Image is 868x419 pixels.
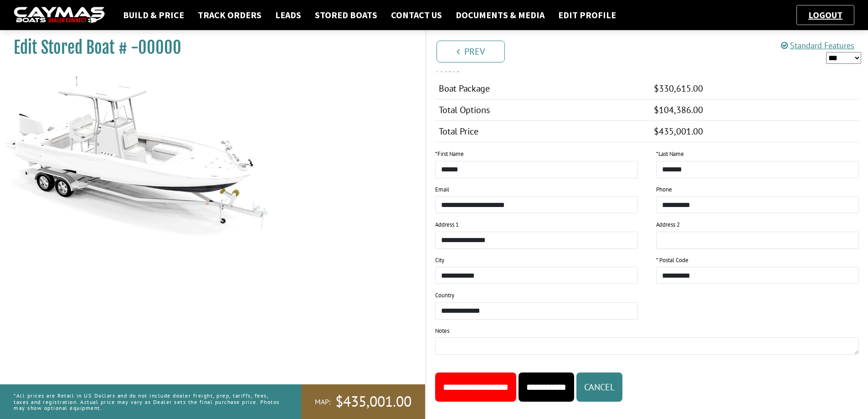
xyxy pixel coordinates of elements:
label: Notes [435,326,449,336]
label: Address 2 [656,220,680,229]
label: Email [435,185,449,194]
a: MAP:$435,001.00 [301,384,425,419]
td: Boat Package [435,78,651,99]
a: Stored Boats [310,9,382,21]
span: MAP: [315,397,331,407]
a: Standard Features [781,40,854,51]
td: Total Options [435,99,651,121]
label: First Name [435,150,464,159]
label: * Postal Code [656,256,688,265]
td: Total Price [435,121,651,142]
h1: Edit Stored Boat # -00000 [14,37,402,58]
a: Contact Us [386,9,447,21]
span: $104,386.00 [654,104,703,116]
a: Track Orders [193,9,266,21]
label: Address 1 [435,220,459,229]
label: Phone [656,185,672,194]
span: $435,001.00 [654,125,703,137]
a: Prev [437,41,505,62]
span: $330,615.00 [654,83,703,94]
a: Documents & Media [451,9,549,21]
span: $435,001.00 [335,392,411,411]
a: Edit Profile [554,9,621,21]
a: Leads [271,9,306,21]
a: Build & Price [118,9,189,21]
p: *All prices are Retail in US Dollars and do not include dealer freight, prep, tariffs, fees, taxe... [14,388,281,415]
label: City [435,256,444,265]
button: Cancel [576,372,622,402]
a: Logout [804,9,847,21]
label: Last Name [656,150,684,159]
label: Country [435,291,454,300]
img: caymas-dealer-connect-2ed40d3bc7270c1d8d7ffb4b79bf05adc795679939227970def78ec6f6c03838.gif [14,7,105,24]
